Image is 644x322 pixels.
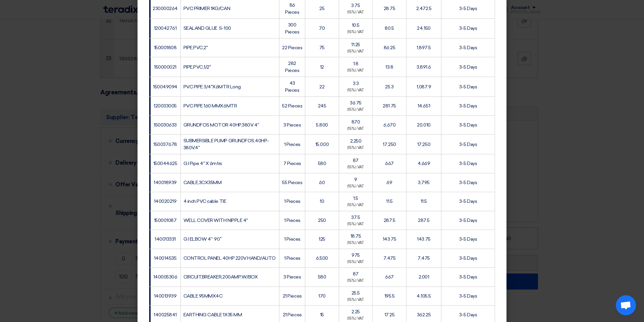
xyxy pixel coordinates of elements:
span: 667 [385,161,394,166]
div: Open chat [616,295,636,315]
span: 10.5 [352,22,360,28]
td: 140020219 [149,192,181,211]
span: G.I Pipe 4" X 6mtrs [183,161,222,166]
span: 170 [318,293,326,299]
span: 11.25 [351,42,360,48]
span: 580 [318,161,326,166]
span: 22 [319,84,324,90]
span: 60 [319,180,325,185]
span: 3-5 Days [459,103,477,109]
td: 150001087 [149,211,181,230]
span: 1,087.9 [417,84,431,90]
span: 580 [318,274,326,280]
span: 6,500 [316,255,328,261]
span: 70 [319,25,325,31]
span: 25.5 [352,290,360,296]
span: 1 Pieces [284,142,301,147]
td: 150037678 [149,135,181,154]
div: (15%) VAT [342,49,370,55]
span: 55 Pieces [282,180,302,185]
div: (15%) VAT [342,222,370,227]
td: 140018939 [149,173,181,192]
span: 287.5 [384,218,395,223]
span: 2,250 [350,138,362,144]
div: (15%) VAT [342,316,370,322]
span: 24,150 [417,25,430,31]
div: (15%) VAT [342,107,370,113]
span: 3-5 Days [459,122,477,128]
td: 140013331 [149,230,181,249]
span: 1 Pieces [284,218,301,223]
span: 3-5 Days [459,236,477,242]
span: 1 Pieces [284,255,301,261]
div: (15%) VAT [342,29,370,35]
td: 140013939 [149,287,181,306]
td: 150000021 [149,57,181,77]
span: 3-5 Days [459,25,477,31]
td: 120033005 [149,97,181,116]
span: 22 Pieces [282,45,302,51]
div: (15%) VAT [342,297,370,303]
span: 12 [320,64,324,70]
span: 195.5 [384,293,395,299]
span: 143.75 [417,236,430,242]
span: 14,651 [418,103,430,109]
span: 80.5 [385,25,394,31]
div: (15%) VAT [342,145,370,151]
span: 975 [352,252,360,258]
span: 125 [319,236,325,242]
span: 3-5 Days [459,45,477,51]
span: 3.75 [351,3,360,8]
span: G.I ELBOW 4'' 90˚ [183,236,221,242]
span: SUBMERSIBLE PUMP GRUNDFOS,40HP-380V,4'' [183,138,269,151]
span: 13.8 [385,64,393,70]
span: PVC PIPE 160 MMX6MTR [183,103,237,109]
span: 3-5 Days [459,274,477,280]
div: (15%) VAT [342,203,370,208]
span: 69 [386,180,392,185]
span: 4,105.5 [417,293,431,299]
td: 140005306 [149,268,181,287]
div: (15%) VAT [342,259,370,265]
span: GRUNDFOS MOTOR 40HP,380V 4'' [183,122,259,128]
span: 86 Pieces [285,2,299,15]
span: 3-5 Days [459,312,477,318]
span: 1.8 [353,61,359,67]
span: 3-5 Days [459,84,477,90]
span: 21 Pieces [283,312,302,318]
span: 9 [354,177,357,182]
span: 3-5 Days [459,142,477,147]
span: 36.75 [350,100,362,106]
span: 11.5 [421,198,427,204]
span: 1.5 [353,195,358,201]
span: PVC PIPE 3/4"X6MTR Long [183,84,241,90]
div: (15%) VAT [342,165,370,170]
span: 3,891.6 [417,64,431,70]
span: CIRCUIT,BREAKER,200AMP,W/BOX [183,274,258,280]
span: 7,475 [418,255,430,261]
div: (15%) VAT [342,10,370,15]
span: CABLE 95MMX4C [183,293,223,299]
span: 17,250 [383,142,396,147]
span: 87 [353,271,359,277]
span: CABLE,3CX35MM [183,180,222,185]
span: 1 Pieces [284,198,301,204]
span: 287.5 [418,218,430,223]
div: (15%) VAT [342,240,370,246]
span: 3 Pieces [283,122,301,128]
span: 2,001 [419,274,429,280]
div: (15%) VAT [342,126,370,132]
div: (15%) VAT [342,278,370,284]
span: CONTROL PANEL 40HP 220V HAND/AUTO [183,255,276,261]
span: 4,669 [418,161,430,166]
span: 362.25 [417,312,431,318]
span: 7 Pieces [283,161,301,166]
span: 87 [353,158,359,163]
span: 870 [352,119,360,125]
span: 10 [320,198,324,204]
span: PIPE,PVC,1/2" [183,64,211,70]
span: 20,010 [417,122,430,128]
td: 150030633 [149,115,181,135]
span: SEALAND GLUE S-100 [183,25,231,31]
span: 5,800 [316,122,328,128]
